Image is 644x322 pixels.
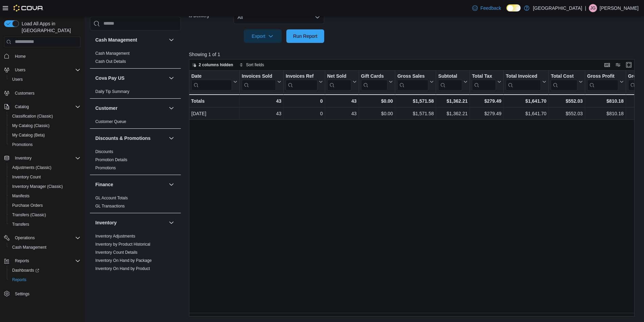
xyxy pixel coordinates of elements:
[1,88,83,98] button: Customers
[12,154,80,162] span: Inventory
[191,73,237,90] button: Date
[167,36,175,44] button: Cash Management
[9,173,44,181] a: Inventory Count
[506,109,546,118] div: $1,641.70
[167,74,175,82] button: Cova Pay US
[12,103,31,111] button: Catalog
[242,97,281,105] div: 43
[327,109,357,118] div: 43
[551,73,577,90] div: Total Cost
[327,73,351,79] div: Net Sold
[90,118,181,128] div: Customer
[9,75,25,83] a: Users
[90,148,181,175] div: Discounts & Promotions
[1,65,83,75] button: Users
[191,97,237,105] div: Totals
[95,250,138,255] a: Inventory Count Details
[95,203,125,209] span: GL Transactions
[9,112,56,120] a: Classification (Classic)
[4,49,80,316] nav: Complex example
[361,97,393,105] div: $0.00
[9,201,46,209] a: Purchase Orders
[7,182,83,191] button: Inventory Manager (Classic)
[90,49,181,68] div: Cash Management
[12,77,23,82] span: Users
[590,4,595,12] span: JG
[189,51,639,58] p: Showing 1 of 1
[1,153,83,163] button: Inventory
[244,29,282,43] button: Export
[15,155,31,161] span: Inventory
[286,29,324,43] button: Run Report
[234,10,324,24] button: All
[12,203,43,208] span: Purchase Orders
[95,204,125,208] a: GL Transactions
[95,233,135,239] span: Inventory Adjustments
[361,73,387,90] div: Gift Card Sales
[199,62,233,68] span: 2 columns hidden
[7,266,83,275] a: Dashboards
[95,196,128,200] a: GL Account Totals
[12,277,26,282] span: Reports
[95,89,129,94] span: Daily Tip Summary
[12,174,41,180] span: Inventory Count
[9,182,80,191] span: Inventory Manager (Classic)
[242,73,276,79] div: Invoices Sold
[7,112,83,121] button: Classification (Classic)
[472,73,501,90] button: Total Tax
[472,109,501,118] div: $279.49
[480,5,501,11] span: Feedback
[95,105,166,112] button: Customer
[9,173,80,181] span: Inventory Count
[167,104,175,112] button: Customer
[438,109,468,118] div: $1,362.21
[1,51,83,61] button: Home
[533,4,582,12] p: [GEOGRAPHIC_DATA]
[438,73,468,90] button: Subtotal
[95,157,127,162] a: Promotion Details
[12,289,80,298] span: Settings
[472,73,496,90] div: Total Tax
[585,4,586,12] p: |
[587,73,624,90] button: Gross Profit
[95,36,166,43] button: Cash Management
[9,266,42,274] a: Dashboards
[9,122,80,130] span: My Catalog (Classic)
[167,134,175,142] button: Discounts & Promotions
[286,109,323,118] div: 0
[9,182,66,191] a: Inventory Manager (Classic)
[293,33,317,40] span: Run Report
[7,210,83,220] button: Transfers (Classic)
[9,192,32,200] a: Manifests
[7,121,83,130] button: My Catalog (Classic)
[587,73,618,90] div: Gross Profit
[95,234,135,239] a: Inventory Adjustments
[9,131,80,139] span: My Catalog (Beta)
[1,289,83,298] button: Settings
[551,73,582,90] button: Total Cost
[95,89,129,94] a: Daily Tip Summary
[7,191,83,201] button: Manifests
[95,36,137,43] h3: Cash Management
[327,73,356,90] button: Net Sold
[361,73,393,90] button: Gift Cards
[587,109,624,118] div: $810.18
[397,109,434,118] div: $1,571.58
[95,166,116,170] a: Promotions
[9,211,80,219] span: Transfers (Classic)
[551,109,582,118] div: $552.03
[12,114,53,119] span: Classification (Classic)
[95,242,150,247] a: Inventory by Product Historical
[470,1,504,15] a: Feedback
[95,105,117,112] h3: Customer
[7,220,83,229] button: Transfers
[95,135,150,142] h3: Discounts & Promotions
[327,73,351,90] div: Net Sold
[9,141,35,149] a: Promotions
[9,164,80,172] span: Adjustments (Classic)
[246,62,264,68] span: Sort fields
[15,291,29,297] span: Settings
[551,73,577,79] div: Total Cost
